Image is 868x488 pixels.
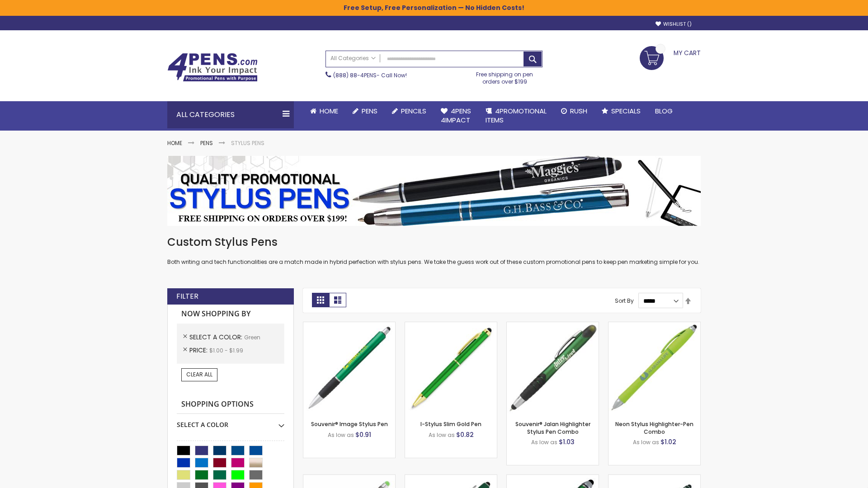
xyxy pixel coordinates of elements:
[507,322,599,414] img: Souvenir® Jalan Highlighter Stylus Pen Combo-Green
[167,156,701,226] img: Stylus Pens
[176,291,198,301] strong: Filter
[181,368,217,381] a: Clear All
[554,101,594,121] a: Rush
[209,347,243,354] span: $1.00 - $1.99
[167,235,701,249] h1: Custom Stylus Pens
[345,101,385,121] a: Pens
[355,430,371,439] span: $0.91
[611,106,641,116] span: Specials
[167,235,701,266] div: Both writing and tech functionalities are a match made in hybrid perfection with stylus pens. We ...
[467,67,543,85] div: Free shipping on pen orders over $199
[177,414,284,429] div: Select A Color
[326,51,380,66] a: All Categories
[167,139,182,147] a: Home
[311,420,388,428] a: Souvenir® Image Stylus Pen
[405,322,497,329] a: I-Stylus Slim Gold-Green
[303,474,395,482] a: Islander Softy Gel with Stylus - ColorJet Imprint-Green
[615,297,634,305] label: Sort By
[507,322,599,329] a: Souvenir® Jalan Highlighter Stylus Pen Combo-Green
[303,101,345,121] a: Home
[405,474,497,482] a: Custom Soft Touch® Metal Pens with Stylus-Green
[648,101,680,121] a: Blog
[405,322,497,414] img: I-Stylus Slim Gold-Green
[167,101,294,128] div: All Categories
[333,71,407,79] span: - Call Now!
[486,106,547,125] span: 4PROMOTIONAL ITEMS
[189,333,244,342] span: Select A Color
[330,55,376,62] span: All Categories
[660,437,676,446] span: $1.02
[333,71,377,79] a: (888) 88-4PENS
[478,101,554,131] a: 4PROMOTIONALITEMS
[167,53,258,82] img: 4Pens Custom Pens and Promotional Products
[401,106,426,116] span: Pencils
[594,101,648,121] a: Specials
[385,101,434,121] a: Pencils
[231,139,264,147] strong: Stylus Pens
[615,420,693,435] a: Neon Stylus Highlighter-Pen Combo
[515,420,590,435] a: Souvenir® Jalan Highlighter Stylus Pen Combo
[456,430,474,439] span: $0.82
[434,101,478,131] a: 4Pens4impact
[420,420,481,428] a: I-Stylus Slim Gold Pen
[189,346,209,355] span: Price
[177,305,284,324] strong: Now Shopping by
[609,322,700,329] a: Neon Stylus Highlighter-Pen Combo-Green
[362,106,377,116] span: Pens
[303,322,395,329] a: Souvenir® Image Stylus Pen-Green
[303,322,395,414] img: Souvenir® Image Stylus Pen-Green
[244,333,260,341] span: Green
[609,474,700,482] a: Colter Stylus Twist Metal Pen-Green
[531,438,557,446] span: As low as
[328,431,354,439] span: As low as
[559,437,575,446] span: $1.03
[656,21,692,28] a: Wishlist
[633,438,659,446] span: As low as
[507,474,599,482] a: Kyra Pen with Stylus and Flashlight-Green
[312,293,329,307] strong: Grid
[200,139,213,147] a: Pens
[655,106,673,116] span: Blog
[570,106,587,116] span: Rush
[609,322,700,414] img: Neon Stylus Highlighter-Pen Combo-Green
[441,106,471,125] span: 4Pens 4impact
[429,431,455,439] span: As low as
[186,371,212,378] span: Clear All
[320,106,338,116] span: Home
[177,395,284,414] strong: Shopping Options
